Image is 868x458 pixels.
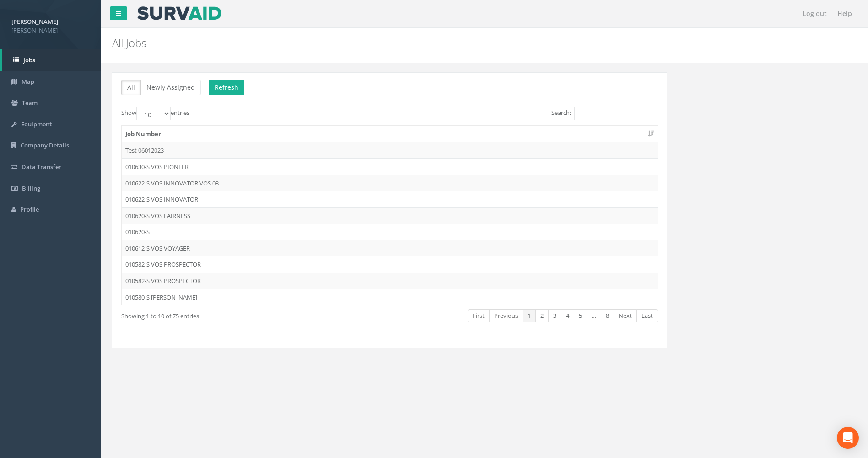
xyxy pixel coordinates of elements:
td: 010630-S VOS PIONEER [122,158,658,175]
a: Previous [489,309,523,322]
button: Newly Assigned [140,80,201,95]
th: Job Number: activate to sort column ascending [122,126,658,142]
td: 010620-S [122,224,658,240]
td: 010580-S [PERSON_NAME] [122,289,658,305]
span: Data Transfer [22,163,61,171]
td: 010582-S VOS PROSPECTOR [122,273,658,289]
a: 3 [548,309,561,322]
span: [PERSON_NAME] [11,26,89,35]
a: Jobs [2,49,101,71]
input: Search: [574,107,658,120]
td: 010582-S VOS PROSPECTOR [122,256,658,273]
button: Refresh [209,80,244,95]
div: Open Intercom Messenger [837,427,859,449]
span: Company Details [21,141,69,149]
strong: [PERSON_NAME] [11,17,58,26]
span: Equipment [21,120,52,128]
label: Show entries [121,107,189,120]
a: 4 [561,309,574,322]
span: Profile [20,205,39,213]
button: All [121,80,141,95]
a: Next [614,309,637,322]
a: 2 [535,309,549,322]
span: Jobs [23,56,35,64]
select: Showentries [136,107,171,120]
a: Last [636,309,658,322]
a: 5 [574,309,587,322]
span: Team [22,98,38,107]
a: First [468,309,490,322]
td: 010622-S VOS INNOVATOR VOS 03 [122,175,658,191]
td: Test 06012023 [122,142,658,158]
span: Billing [22,184,40,192]
div: Showing 1 to 10 of 75 entries [121,308,337,321]
td: 010612-S VOS VOYAGER [122,240,658,256]
label: Search: [551,107,658,120]
a: 1 [523,309,536,322]
td: 010620-S VOS FAIRNESS [122,207,658,224]
span: Map [22,77,34,86]
a: 8 [601,309,614,322]
a: [PERSON_NAME] [PERSON_NAME] [11,15,89,34]
td: 010622-S VOS INNOVATOR [122,191,658,207]
a: … [587,309,601,322]
h2: All Jobs [112,37,730,49]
